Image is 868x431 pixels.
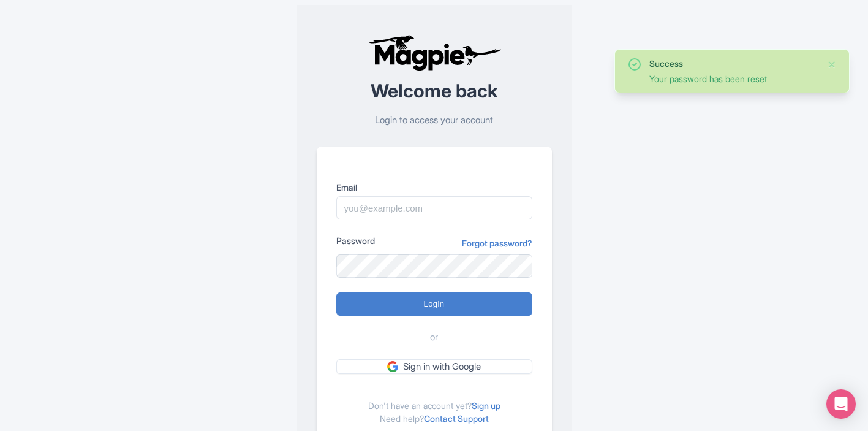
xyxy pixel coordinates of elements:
[317,81,552,101] h2: Welcome back
[336,292,532,316] input: Login
[430,330,438,345] span: or
[649,72,817,85] div: Your password has been reset
[387,361,398,372] img: google.svg
[336,234,375,247] label: Password
[365,34,503,71] img: logo-ab69f6fb50320c5b225c76a69d11143b.png
[826,389,856,419] div: Open Intercom Messenger
[462,237,532,250] a: Forgot password?
[472,400,500,411] a: Sign up
[336,181,532,194] label: Email
[336,389,532,425] div: Don't have an account yet? Need help?
[336,196,532,219] input: you@example.com
[649,57,817,70] div: Success
[424,413,489,424] a: Contact Support
[827,57,837,72] button: Close
[317,113,552,128] p: Login to access your account
[336,359,532,375] a: Sign in with Google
